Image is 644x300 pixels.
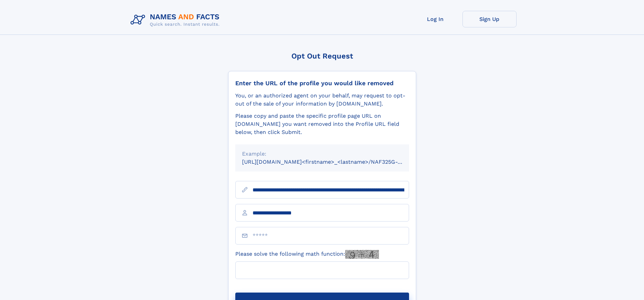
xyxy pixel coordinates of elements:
[462,11,517,27] a: Sign Up
[235,112,409,136] div: Please copy and paste the specific profile page URL on [DOMAIN_NAME] you want removed into the Pr...
[235,79,409,87] div: Enter the URL of the profile you would like removed
[235,92,409,108] div: You, or an authorized agent on your behalf, may request to opt-out of the sale of your informatio...
[228,52,416,60] div: Opt Out Request
[242,150,402,158] div: Example:
[128,11,225,29] img: Logo Names and Facts
[408,11,462,27] a: Log In
[235,250,379,259] label: Please solve the following math function:
[242,159,422,165] small: [URL][DOMAIN_NAME]<firstname>_<lastname>/NAF325G-xxxxxxxx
